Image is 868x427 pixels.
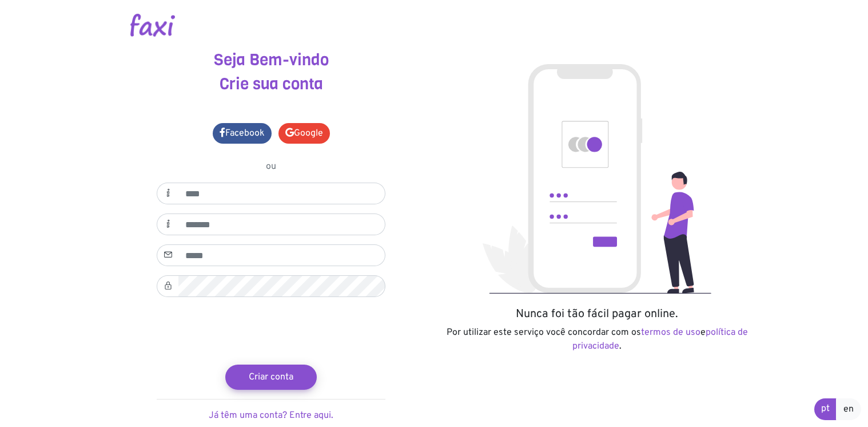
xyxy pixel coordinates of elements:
a: en [836,398,861,420]
button: Criar conta [225,365,317,390]
a: Já têm uma conta? Entre aqui. [209,410,333,421]
h3: Crie sua conta [117,74,425,94]
h5: Nunca foi tão fácil pagar online. [443,307,751,321]
h3: Seja Bem-vindo [117,50,425,70]
a: pt [814,398,837,420]
a: termos de uso [641,327,700,338]
p: ou [157,160,385,173]
p: Por utilizar este serviço você concordar com os e . [443,326,751,353]
iframe: reCAPTCHA [184,306,358,351]
a: Google [278,123,330,144]
a: Facebook [213,123,272,144]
